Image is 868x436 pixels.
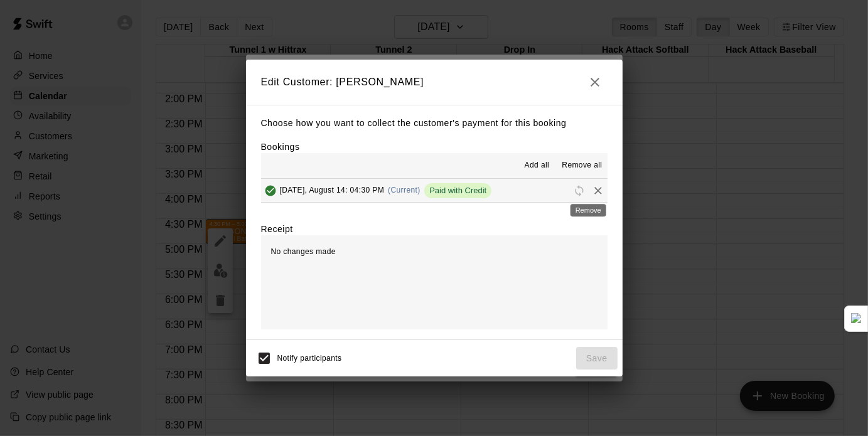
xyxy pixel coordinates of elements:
[277,354,342,363] span: Notify participants
[851,313,862,324] img: Detect Auto
[562,159,602,172] span: Remove all
[570,185,589,194] span: Reschedule
[589,185,608,194] span: Remove
[388,186,421,194] span: (Current)
[261,142,300,152] label: Bookings
[246,60,623,105] h2: Edit Customer: [PERSON_NAME]
[280,186,385,194] span: [DATE], August 14: 04:30 PM
[571,204,606,216] div: Remove
[271,247,336,256] span: No changes made
[261,179,608,202] button: Added & Paid[DATE], August 14: 04:30 PM(Current)Paid with CreditRescheduleRemove
[424,186,491,195] span: Paid with Credit
[261,223,293,235] label: Receipt
[261,181,280,200] button: Added & Paid
[525,159,550,172] span: Add all
[557,156,607,176] button: Remove all
[517,156,557,176] button: Add all
[261,115,608,131] p: Choose how you want to collect the customer's payment for this booking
